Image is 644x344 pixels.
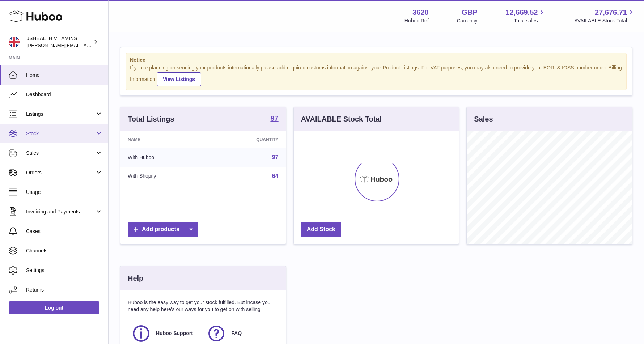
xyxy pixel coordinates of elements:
span: Settings [26,267,103,274]
strong: GBP [462,8,477,17]
a: View Listings [157,72,201,86]
a: 64 [272,173,279,179]
th: Quantity [209,131,285,148]
span: [PERSON_NAME][EMAIL_ADDRESS][DOMAIN_NAME] [27,42,145,48]
span: FAQ [231,330,242,337]
strong: 97 [270,115,278,122]
span: Invoicing and Payments [26,208,95,215]
a: 12,669.52 Total sales [505,8,546,24]
strong: Notice [130,57,623,64]
a: 97 [270,115,278,123]
p: Huboo is the easy way to get your stock fulfilled. But incase you need any help here's our ways f... [128,299,279,313]
span: Total sales [514,17,546,24]
a: FAQ [207,324,275,343]
span: Returns [26,286,103,293]
h3: AVAILABLE Stock Total [301,114,382,124]
h3: Sales [474,114,493,124]
a: 97 [272,154,279,160]
th: Name [120,131,209,148]
span: 12,669.52 [505,8,538,17]
strong: 3620 [412,8,429,17]
span: Huboo Support [156,330,193,337]
div: Currency [457,17,478,24]
span: Cases [26,228,103,235]
span: Sales [26,150,95,157]
span: 27,676.71 [595,8,627,17]
h3: Total Listings [128,114,174,124]
a: 27,676.71 AVAILABLE Stock Total [574,8,635,24]
td: With Huboo [120,148,209,167]
span: Home [26,72,103,78]
span: Dashboard [26,91,103,98]
div: Huboo Ref [404,17,429,24]
a: Log out [9,301,99,314]
img: francesca@jshealthvitamins.com [9,37,20,47]
a: Huboo Support [131,324,199,343]
span: Listings [26,111,95,118]
h3: Help [128,273,143,283]
a: Add products [128,222,198,237]
div: JSHEALTH VITAMINS [27,35,92,49]
span: Orders [26,169,95,176]
span: Channels [26,247,103,254]
td: With Shopify [120,167,209,186]
span: AVAILABLE Stock Total [574,17,635,24]
span: Stock [26,130,95,137]
span: Usage [26,189,103,196]
div: If you're planning on sending your products internationally please add required customs informati... [130,64,623,86]
a: Add Stock [301,222,341,237]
